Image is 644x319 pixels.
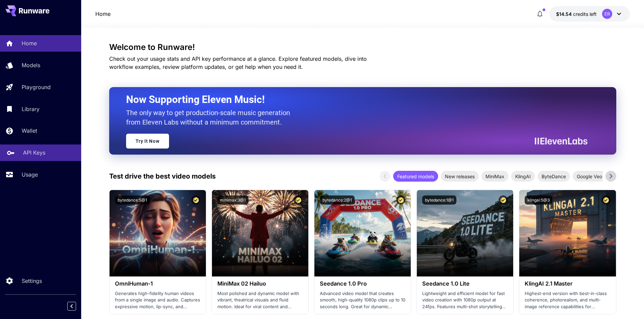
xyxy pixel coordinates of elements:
[109,171,216,181] p: Test drive the best video models
[22,39,37,47] p: Home
[422,290,508,310] p: Lightweight and efficient model for fast video creation with 1080p output at 24fps. Features mult...
[115,290,200,310] p: Generates high-fidelity human videos from a single image and audio. Captures expressive motion, l...
[556,10,597,18] div: $14.5398
[217,281,303,287] h3: MiniMax 02 Hailuo
[22,170,38,179] p: Usage
[191,195,200,205] button: Certified Model – Vetted for best performance and includes a commercial license.
[601,195,611,205] button: Certified Model – Vetted for best performance and includes a commercial license.
[22,277,42,285] p: Settings
[67,302,76,311] button: Collapse sidebar
[126,134,169,149] a: Try It Now
[217,290,303,310] p: Most polished and dynamic model with vibrant, theatrical visuals and fluid motion. Ideal for vira...
[573,11,597,17] span: credits left
[396,195,405,205] button: Certified Model – Vetted for best performance and includes a commercial license.
[115,195,150,205] button: bytedance:5@1
[212,190,308,276] img: alt
[314,190,411,276] img: alt
[109,43,616,52] h3: Welcome to Runware!
[109,55,367,70] span: Check out your usage stats and API key performance at a glance. Explore featured models, dive int...
[320,281,405,287] h3: Seedance 1.0 Pro
[95,10,111,18] nav: breadcrumb
[538,171,570,182] div: ByteDance
[22,61,40,69] p: Models
[22,105,40,113] p: Library
[393,173,438,180] span: Featured models
[511,173,535,180] span: KlingAI
[556,11,573,17] span: $14.54
[481,171,508,182] div: MiniMax
[525,281,610,287] h3: KlingAI 2.1 Master
[573,171,606,182] div: Google Veo
[511,171,535,182] div: KlingAI
[126,93,582,106] h2: Now Supporting Eleven Music!
[110,190,206,276] img: alt
[320,290,405,310] p: Advanced video model that creates smooth, high-quality 1080p clips up to 10 seconds long. Great f...
[23,149,45,157] p: API Keys
[499,195,508,205] button: Certified Model – Vetted for best performance and includes a commercial license.
[441,173,479,180] span: New releases
[126,108,295,127] p: The only way to get production-scale music generation from Eleven Labs without a minimum commitment.
[441,171,479,182] div: New releases
[22,83,51,91] p: Playground
[422,195,456,205] button: bytedance:1@1
[525,290,610,310] p: Highest-end version with best-in-class coherence, photorealism, and multi-image reference capabil...
[95,10,111,18] a: Home
[573,173,606,180] span: Google Veo
[602,9,612,19] div: ER
[481,173,508,180] span: MiniMax
[72,300,81,312] div: Collapse sidebar
[538,173,570,180] span: ByteDance
[294,195,303,205] button: Certified Model – Vetted for best performance and includes a commercial license.
[393,171,438,182] div: Featured models
[417,190,513,276] img: alt
[22,127,37,135] p: Wallet
[519,190,616,276] img: alt
[320,195,355,205] button: bytedance:2@1
[217,195,248,205] button: minimax:3@1
[525,195,552,205] button: klingai:5@3
[115,281,200,287] h3: OmniHuman‑1
[422,281,508,287] h3: Seedance 1.0 Lite
[549,6,630,22] button: $14.5398ER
